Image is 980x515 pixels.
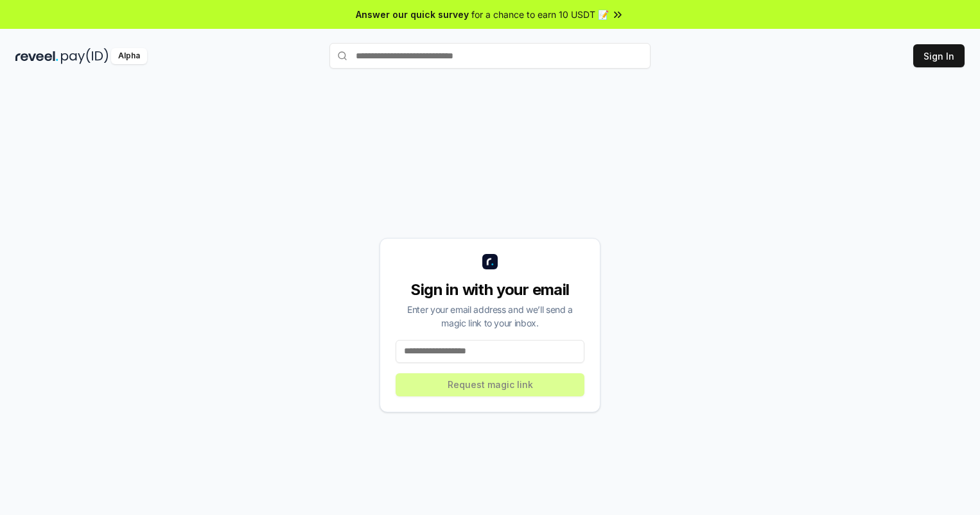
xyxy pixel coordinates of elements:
div: Enter your email address and we’ll send a magic link to your inbox. [396,303,584,330]
img: reveel_dark [15,48,58,64]
img: pay_id [61,48,109,64]
button: Sign In [913,44,965,67]
span: for a chance to earn 10 USDT 📝 [471,8,609,21]
img: logo_small [482,254,498,269]
div: Sign in with your email [396,280,584,300]
span: Answer our quick survey [356,8,469,21]
div: Alpha [111,48,147,64]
